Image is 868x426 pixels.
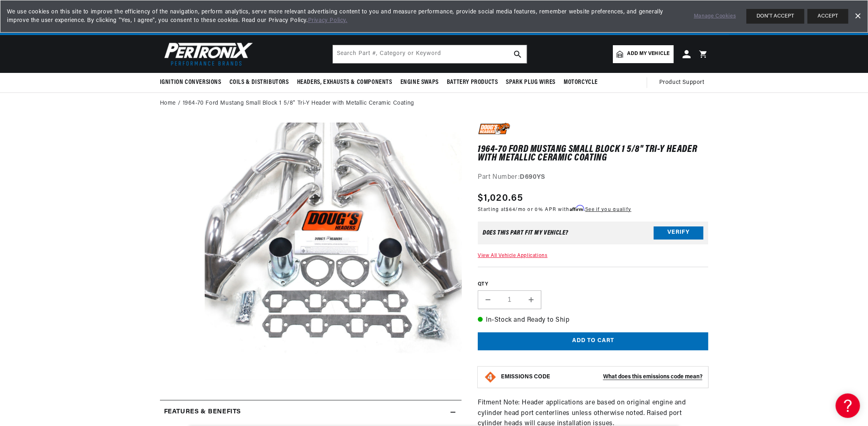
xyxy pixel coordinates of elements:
span: Spark Plug Wires [506,78,555,87]
span: Product Support [659,78,704,87]
summary: Ignition Conversions [160,73,225,92]
span: Motorcycle [564,78,598,87]
img: Pertronix [160,40,254,68]
span: Ignition Conversions [160,78,221,87]
summary: Headers, Exhausts & Components [293,73,396,92]
summary: Battery Products [443,73,502,92]
nav: breadcrumbs [160,99,708,108]
span: $64 [506,207,515,212]
button: DON'T ACCEPT [746,9,804,24]
a: Privacy Policy. [308,18,348,24]
img: Emissions code [484,371,497,384]
span: Battery Products [447,78,498,87]
h2: Features & Benefits [164,407,241,417]
button: ACCEPT [807,9,848,24]
span: Headers, Exhausts & Components [297,78,392,87]
strong: D690YS [520,174,545,180]
media-gallery: Gallery Viewer [160,123,461,384]
a: Dismiss Banner [851,10,864,22]
span: We use cookies on this site to improve the efficiency of the navigation, perform analytics, serve... [7,8,682,25]
strong: What does this emissions code mean? [603,374,702,380]
span: Affirm [570,205,584,211]
p: Starting at /mo or 0% APR with . [478,206,631,213]
summary: Spark Plug Wires [502,73,560,92]
summary: Product Support [659,73,708,92]
span: Add my vehicle [627,50,669,58]
strong: EMISSIONS CODE [501,374,550,380]
a: See if you qualify - Learn more about Affirm Financing (opens in modal) [585,207,631,212]
summary: Motorcycle [560,73,602,92]
p: In-Stock and Ready to Ship [478,315,708,326]
a: Manage Cookies [694,12,736,21]
summary: Features & Benefits [160,400,461,424]
button: Add to cart [478,332,708,351]
span: $1,020.65 [478,191,523,206]
h1: 1964-70 Ford Mustang Small Block 1 5/8" Tri-Y Header with Metallic Ceramic Coating [478,145,708,162]
input: Search Part #, Category or Keyword [333,45,527,63]
div: Does This part fit My vehicle? [483,230,568,236]
span: Coils & Distributors [230,78,289,87]
span: Engine Swaps [400,78,439,87]
a: 1964-70 Ford Mustang Small Block 1 5/8" Tri-Y Header with Metallic Ceramic Coating [183,99,414,108]
a: Add my vehicle [613,45,673,63]
button: Verify [654,226,703,239]
button: EMISSIONS CODEWhat does this emissions code mean? [501,373,702,381]
button: search button [509,45,527,63]
div: Part Number: [478,172,708,183]
label: QTY [478,281,708,288]
summary: Coils & Distributors [225,73,293,92]
a: Home [160,99,176,108]
summary: Engine Swaps [396,73,443,92]
a: View All Vehicle Applications [478,253,547,258]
